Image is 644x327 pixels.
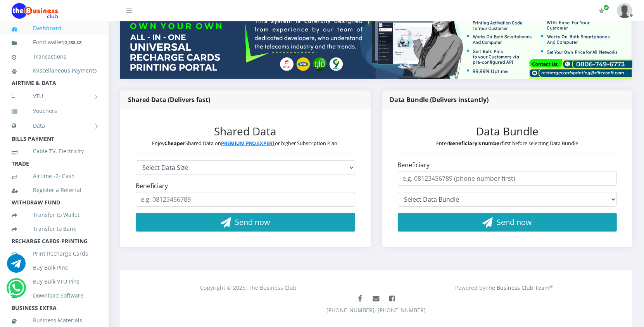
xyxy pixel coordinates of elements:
input: e.g. 08123456789 (phone number first) [398,171,617,186]
span: Send now [497,217,532,227]
a: PREMIUM PRO [221,140,256,147]
div: Copyright © 2025. The Business Club [121,284,376,292]
a: Join The Business Club Group [385,292,399,306]
a: Like The Business Club Page [353,292,368,306]
a: Buy Bulk Pins [12,259,97,277]
a: Transfer to Bank [12,220,97,238]
a: Cable TV, Electricity [12,142,97,160]
label: Beneficiary [136,181,168,190]
img: multitenant_rcp.png [120,9,632,79]
h3: Shared Data [136,125,355,138]
input: e.g. 08123456789 [136,192,355,207]
a: Dashboard [12,19,97,37]
a: EXPERT [257,140,275,147]
small: Enter first before selecting Data Bundle [436,140,578,147]
div: Powered by [376,284,632,292]
h3: Data Bundle [398,125,617,138]
i: Renew/Upgrade Subscription [599,8,604,14]
b: 2,358.82 [65,40,81,45]
a: Register a Referral [12,181,97,199]
sup: ® [549,284,553,289]
a: Transactions [12,48,97,66]
b: Beneficiary's number [449,140,502,147]
a: Chat for support [8,284,24,297]
a: Data [12,116,97,135]
a: Miscellaneous Payments [12,62,97,80]
strong: Data Bundle (Delivers instantly) [390,95,489,104]
a: Transfer to Wallet [12,206,97,224]
small: Enjoy Shared Data on , or higher Subscription Plan! [152,140,338,147]
a: Download Software [12,287,97,305]
a: VTU [12,87,97,106]
a: Buy Bulk VTU Pins [12,273,97,291]
span: Send now [235,217,270,227]
a: Mail us [369,292,383,306]
button: Send now [398,213,617,232]
span: Renew/Upgrade Subscription [603,5,609,10]
small: [ ] [63,40,83,45]
img: User [617,3,632,18]
a: Fund wallet[2,358.82] [12,33,97,52]
img: Logo [12,3,58,19]
b: Cheaper [164,140,185,147]
button: Send now [136,213,355,232]
a: Print Recharge Cards [12,245,97,263]
strong: Shared Data (Delivers fast) [128,95,210,104]
a: Chat for support [7,260,26,273]
a: Airtime -2- Cash [12,167,97,185]
a: The Business Club Team® [485,284,553,291]
a: Vouchers [12,102,97,120]
label: Beneficiary [398,160,430,170]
